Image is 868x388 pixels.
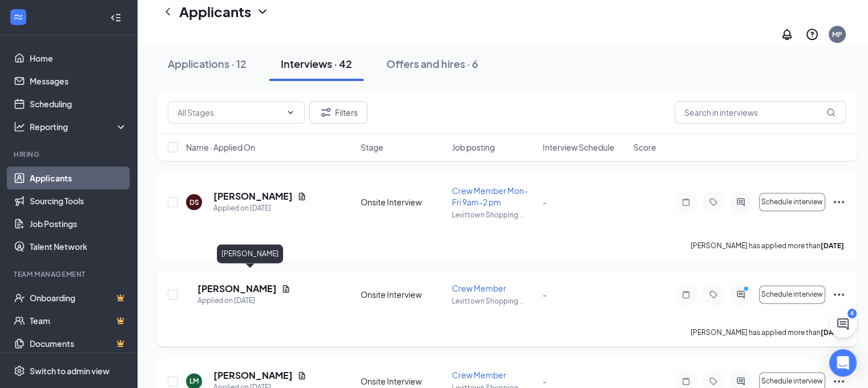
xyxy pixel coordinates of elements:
[452,210,536,220] p: Levittown Shopping ...
[452,296,536,306] p: Levittown Shopping ...
[30,235,127,258] a: Talent Network
[679,290,693,299] svg: Note
[297,371,306,380] svg: Document
[829,349,857,377] div: Open Intercom Messenger
[633,142,656,153] span: Score
[30,167,127,189] a: Applicants
[821,328,844,337] b: [DATE]
[543,142,615,153] span: Interview Schedule
[186,142,255,153] span: Name · Applied On
[734,290,748,299] svg: ActiveChat
[30,212,127,235] a: Job Postings
[761,377,823,385] span: Schedule interview
[281,56,352,71] div: Interviews · 42
[30,332,127,355] a: DocumentsCrown
[30,365,110,377] div: Switch to admin view
[309,101,368,124] button: Filter Filters
[829,310,857,338] button: ChatActive
[256,5,269,18] svg: ChevronDown
[14,365,25,377] svg: Settings
[543,197,547,207] span: -
[213,369,293,382] h5: [PERSON_NAME]
[759,285,825,304] button: Schedule interview
[543,289,547,300] span: -
[297,192,306,201] svg: Document
[832,288,846,301] svg: Ellipses
[14,149,125,159] div: Hiring
[319,106,333,119] svg: Filter
[213,203,306,214] div: Applied on [DATE]
[452,142,495,153] span: Job posting
[780,27,794,41] svg: Notifications
[675,101,846,124] input: Search in interviews
[759,193,825,211] button: Schedule interview
[826,108,835,117] svg: MagnifyingGlass
[761,198,823,206] span: Schedule interview
[706,377,720,386] svg: Tag
[13,11,24,23] svg: WorkstreamLogo
[213,190,293,203] h5: [PERSON_NAME]
[741,285,754,294] svg: PrimaryDot
[30,92,127,115] a: Scheduling
[179,2,251,21] h1: Applicants
[189,376,199,386] div: LM
[821,241,844,250] b: [DATE]
[281,284,290,293] svg: Document
[30,189,127,212] a: Sourcing Tools
[386,56,478,71] div: Offers and hires · 6
[14,121,25,132] svg: Analysis
[361,142,383,153] span: Stage
[30,47,127,70] a: Home
[286,108,295,117] svg: ChevronDown
[30,70,127,92] a: Messages
[691,328,846,337] p: [PERSON_NAME] has applied more than .
[832,374,846,388] svg: Ellipses
[30,286,127,309] a: OnboardingCrown
[805,27,819,41] svg: QuestionInfo
[832,195,846,209] svg: Ellipses
[832,30,842,39] div: MP
[691,241,846,250] p: [PERSON_NAME] has applied more than .
[836,317,850,331] svg: ChatActive
[197,295,290,306] div: Applied on [DATE]
[14,269,125,279] div: Team Management
[679,197,693,207] svg: Note
[197,282,277,295] h5: [PERSON_NAME]
[706,197,720,207] svg: Tag
[168,56,247,71] div: Applications · 12
[30,121,128,132] div: Reporting
[706,290,720,299] svg: Tag
[734,197,748,207] svg: ActiveChat
[734,377,748,386] svg: ActiveChat
[452,185,528,207] span: Crew Member Mon-Fri 9am-2 pm
[761,290,823,298] span: Schedule interview
[189,197,199,207] div: DS
[543,376,547,386] span: -
[161,5,175,18] svg: ChevronLeft
[847,309,857,318] div: 4
[361,196,445,208] div: Onsite Interview
[679,377,693,386] svg: Note
[110,12,122,23] svg: Collapse
[177,106,281,119] input: All Stages
[217,244,283,263] div: [PERSON_NAME]
[452,370,506,380] span: Crew Member
[452,283,506,293] span: Crew Member
[361,375,445,387] div: Onsite Interview
[30,309,127,332] a: TeamCrown
[361,289,445,300] div: Onsite Interview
